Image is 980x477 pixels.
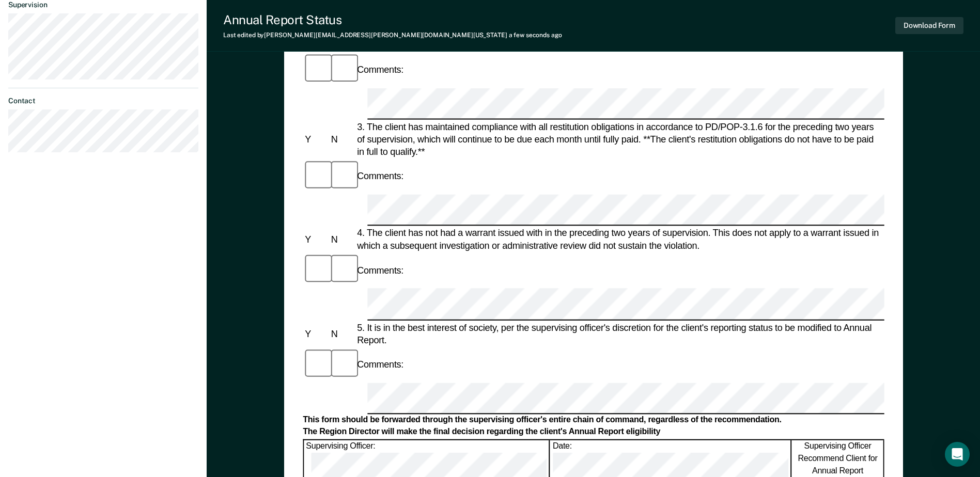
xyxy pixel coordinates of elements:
div: Comments: [355,358,406,371]
div: 5. It is in the best interest of society, per the supervising officer's discretion for the client... [355,321,884,346]
div: 4. The client has not had a warrant issued with in the preceding two years of supervision. This d... [355,227,884,252]
span: a few seconds ago [509,31,562,39]
div: Last edited by [PERSON_NAME][EMAIL_ADDRESS][PERSON_NAME][DOMAIN_NAME][US_STATE] [223,31,562,39]
div: The Region Director will make the final decision regarding the client's Annual Report eligibility [303,427,884,438]
div: N [329,327,354,340]
div: N [329,233,354,246]
button: Download Form [895,17,963,34]
div: Comments: [355,63,406,76]
div: Annual Report Status [223,12,562,27]
dt: Contact [8,97,198,105]
dt: Supervision [8,1,198,9]
div: This form should be forwarded through the supervising officer's entire chain of command, regardle... [303,415,884,426]
div: N [329,133,354,146]
div: Y [303,133,329,146]
div: Y [303,327,329,340]
div: Open Intercom Messenger [945,442,970,467]
div: 3. The client has maintained compliance with all restitution obligations in accordance to PD/POP-... [355,120,884,158]
div: Comments: [355,170,406,182]
div: Y [303,233,329,246]
div: Comments: [355,264,406,277]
